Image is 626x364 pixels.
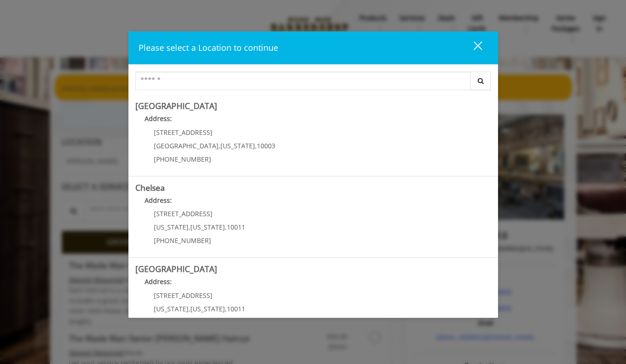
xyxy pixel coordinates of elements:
span: 10011 [227,223,245,231]
span: [US_STATE] [190,223,225,231]
b: Address: [145,277,172,286]
span: [STREET_ADDRESS] [154,291,213,300]
span: [STREET_ADDRESS] [154,128,213,137]
span: [US_STATE] [190,304,225,313]
span: [US_STATE] [220,141,255,150]
b: Address: [145,196,172,205]
i: Search button [475,78,486,84]
span: , [255,141,257,150]
span: 10011 [227,304,245,313]
div: Center Select [135,72,491,95]
b: [GEOGRAPHIC_DATA] [135,263,217,274]
span: [US_STATE] [154,304,188,313]
span: , [225,223,227,231]
span: [PHONE_NUMBER] [154,155,211,164]
button: close dialog [456,38,488,57]
div: close dialog [463,41,481,55]
span: , [188,223,190,231]
b: [GEOGRAPHIC_DATA] [135,100,217,111]
span: , [225,304,227,313]
input: Search Center [135,72,471,90]
span: [US_STATE] [154,223,188,231]
span: , [188,304,190,313]
span: [GEOGRAPHIC_DATA] [154,141,219,150]
span: 10003 [257,141,275,150]
b: Chelsea [135,182,165,193]
span: [PHONE_NUMBER] [154,236,211,245]
span: [STREET_ADDRESS] [154,209,213,218]
b: Address: [145,114,172,123]
span: Please select a Location to continue [139,42,278,53]
span: , [219,141,220,150]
